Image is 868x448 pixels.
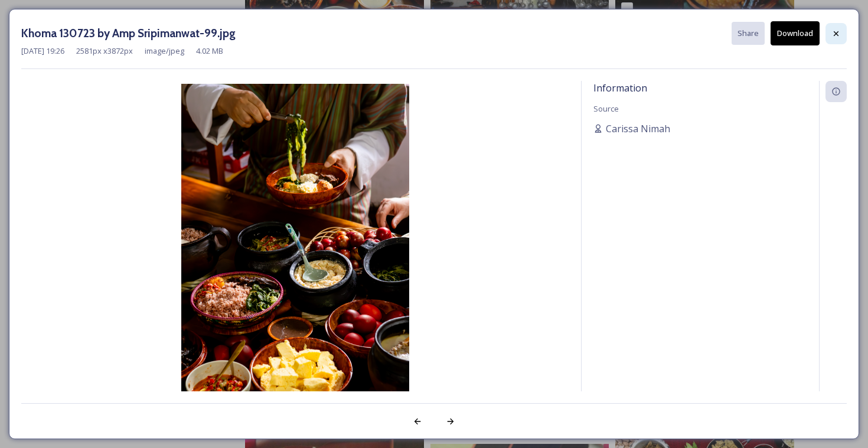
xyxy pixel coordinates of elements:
[145,45,184,57] span: image/jpeg
[732,22,765,45] button: Share
[21,84,569,426] img: Khoma%20130723%20by%20Amp%20Sripimanwat-99.jpg
[606,122,670,136] span: Carissa Nimah
[593,103,619,114] span: Source
[21,25,236,42] h3: Khoma 130723 by Amp Sripimanwat-99.jpg
[593,81,647,94] span: Information
[196,45,223,57] span: 4.02 MB
[21,45,64,57] span: [DATE] 19:26
[76,45,133,57] span: 2581 px x 3872 px
[771,21,820,45] button: Download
